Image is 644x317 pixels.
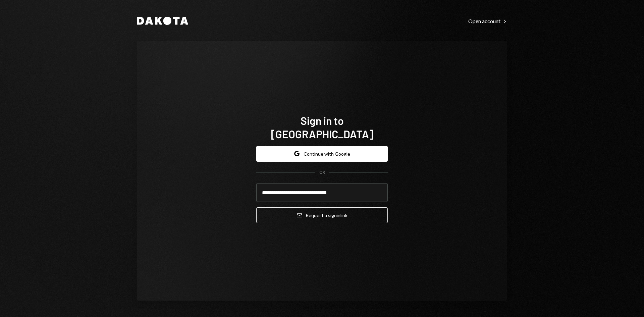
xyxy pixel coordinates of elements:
button: Request a signinlink [256,207,388,223]
a: Open account [468,17,507,24]
div: Open account [468,18,507,24]
h1: Sign in to [GEOGRAPHIC_DATA] [256,114,388,141]
button: Continue with Google [256,146,388,162]
div: OR [319,170,325,175]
